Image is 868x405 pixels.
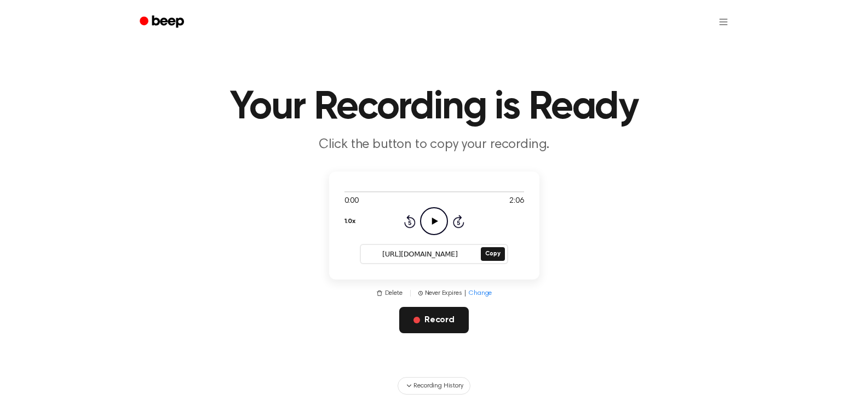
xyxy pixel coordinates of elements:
[481,247,504,261] button: Copy
[399,307,469,333] button: Record
[376,288,403,298] button: Delete
[509,196,524,207] span: 2:06
[710,9,737,35] button: Open menu
[413,381,463,391] span: Recording History
[344,212,355,231] button: 1.0x
[344,196,359,207] span: 0:00
[464,288,467,298] span: |
[469,288,492,298] span: Change
[418,288,492,298] button: Never Expires|Change
[409,288,412,298] span: |
[398,377,470,395] button: Recording History
[132,12,194,33] a: Beep
[224,136,645,154] p: Click the button to copy your recording.
[154,88,715,127] h1: Your Recording is Ready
